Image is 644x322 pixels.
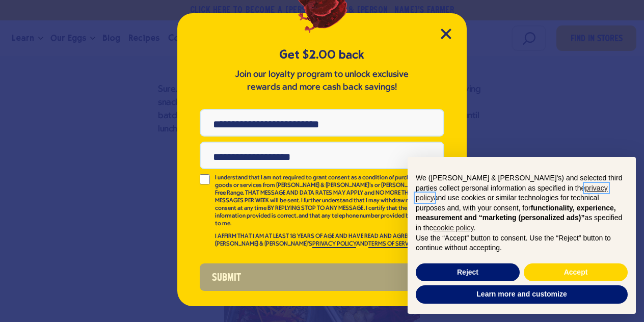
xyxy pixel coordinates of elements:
[215,233,430,248] p: I AFFIRM THAT I AM AT LEAST 18 YEARS OF AGE AND HAVE READ AND AGREE TO [PERSON_NAME] & [PERSON_NA...
[416,285,628,304] button: Learn more and customize
[524,263,628,282] button: Accept
[416,233,628,253] p: Use the “Accept” button to consent. Use the “Reject” button to continue without accepting.
[200,46,444,63] h5: Get $2.00 back
[433,224,473,232] a: cookie policy
[215,174,430,228] p: I understand that I am not required to grant consent as a condition of purchasing goods or servic...
[416,184,608,202] a: privacy policy
[416,263,520,282] button: Reject
[233,68,411,94] p: Join our loyalty program to unlock exclusive rewards and more cash back savings!
[200,263,444,291] button: Submit
[200,174,210,184] input: I understand that I am not required to grant consent as a condition of purchasing goods or servic...
[312,241,356,248] a: PRIVACY POLICY
[368,241,417,248] a: TERMS OF SERVICE.
[416,173,628,233] p: We ([PERSON_NAME] & [PERSON_NAME]'s) and selected third parties collect personal information as s...
[441,29,451,39] button: Close Modal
